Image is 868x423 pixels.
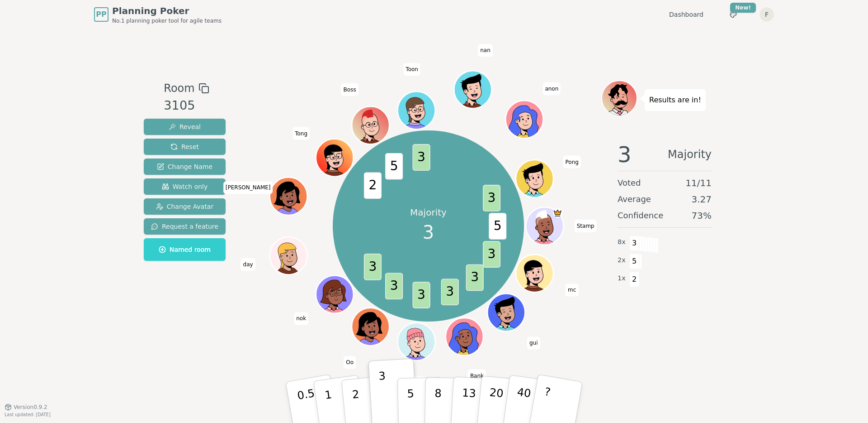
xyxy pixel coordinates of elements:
span: 3 [423,219,434,246]
p: 3 [378,370,388,419]
span: Click to change your name [294,312,308,325]
p: Results are in! [649,94,701,106]
span: Planning Poker [112,5,222,17]
span: 3 [618,144,632,165]
span: 2 [363,172,381,199]
span: 3 [483,241,500,267]
span: Click to change your name [344,356,356,369]
span: Click to change your name [575,220,597,232]
span: Click to change your name [223,181,273,194]
span: Change Avatar [156,202,214,211]
button: New! [725,6,741,23]
span: 5 [629,254,640,269]
span: No.1 planning poker tool for agile teams [112,17,222,24]
div: 3105 [164,96,209,115]
span: Click to change your name [341,83,359,96]
span: Click to change your name [478,44,493,57]
span: 3 [629,236,640,251]
span: Click to change your name [468,370,486,382]
span: Room [164,80,194,96]
button: Request a feature [144,218,226,235]
button: Click to change your avatar [399,324,434,359]
span: Click to change your name [403,63,420,76]
span: Watch only [162,182,208,191]
span: 11 / 11 [685,177,712,189]
span: 3 [441,279,458,305]
span: 1 x [618,274,626,284]
span: Click to change your name [527,336,540,349]
span: 3 [466,264,483,291]
span: Average [618,193,651,206]
a: Dashboard [669,10,703,19]
span: PP [96,9,106,20]
button: Reveal [144,119,226,135]
span: 8 x [618,237,626,247]
span: Reveal [169,122,201,131]
span: Click to change your name [542,82,561,95]
p: Majority [410,206,447,219]
button: Named room [144,238,226,261]
span: 73 % [692,209,712,222]
span: Named room [159,245,211,254]
div: New! [730,3,756,13]
span: Voted [618,177,641,189]
a: PPPlanning PokerNo.1 planning poker tool for agile teams [94,5,222,24]
button: Watch only [144,178,226,195]
span: Version 0.9.2 [14,404,47,411]
span: Change Name [157,162,212,171]
span: Click to change your name [292,127,310,140]
span: Majority [668,144,712,165]
span: Stamp is the host [552,208,562,218]
button: Reset [144,139,226,155]
span: Confidence [618,209,663,222]
button: Change Name [144,159,226,175]
span: Last updated: [DATE] [5,412,51,417]
span: Click to change your name [566,284,578,296]
span: Request a feature [151,222,218,231]
span: 2 [629,272,640,287]
span: 3 [385,273,403,299]
span: 2 x [618,255,626,265]
span: 3 [483,185,500,211]
span: 3 [412,144,430,171]
button: Version0.9.2 [5,404,47,411]
span: 3 [363,254,381,280]
span: Click to change your name [241,258,255,271]
button: Change Avatar [144,198,226,215]
span: 5 [385,153,403,179]
span: Click to change your name [563,156,580,168]
span: 3 [412,282,430,308]
button: F [759,7,774,22]
span: 3.27 [691,193,712,206]
span: Reset [170,142,199,151]
span: 5 [489,213,506,240]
